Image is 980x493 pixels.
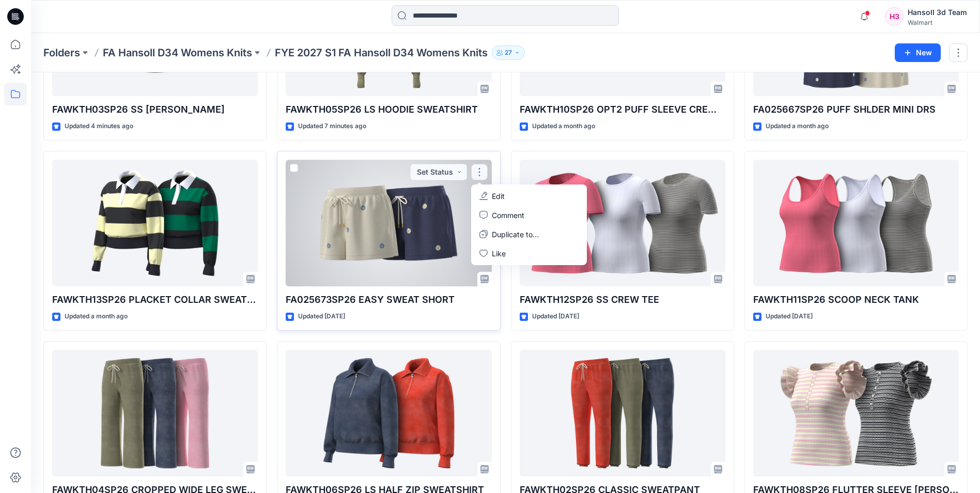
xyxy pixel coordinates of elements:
[520,350,725,476] a: FAWKTH02SP26 CLASSIC SWEATPANT
[286,160,491,286] a: FA025673SP26 EASY SWEAT SHORT
[286,102,491,117] p: FAWKTH05SP26 LS HOODIE SWEATSHIRT
[885,7,904,26] div: H3
[753,102,959,117] p: FA025667SP26 PUFF SHLDER MINI DRS
[532,311,579,322] p: Updated [DATE]
[43,45,80,60] a: Folders
[52,292,258,307] p: FAWKTH13SP26 PLACKET COLLAR SWEATSHIRT
[492,229,539,240] p: Duplicate to...
[766,311,813,322] p: Updated [DATE]
[65,121,133,132] p: Updated 4 minutes ago
[520,102,725,117] p: FAWKTH10SP26 OPT2 PUFF SLEEVE CREW TOP
[766,121,829,132] p: Updated a month ago
[52,102,258,117] p: FAWKTH03SP26 SS [PERSON_NAME]
[286,350,491,476] a: FAWKTH06SP26 LS HALF ZIP SWEATSHIRT
[103,45,252,60] a: FA Hansoll D34 Womens Knits
[753,350,959,476] a: FAWKTH08SP26 FLUTTER SLEEVE MIXY HENLEY TOP
[52,350,258,476] a: FAWKTH04SP26 CROPPED WIDE LEG SWEATPANT OPT
[492,191,505,202] p: Edit
[520,292,725,307] p: FAWKTH12SP26 SS CREW TEE
[908,6,967,19] div: Hansoll 3d Team
[908,19,967,26] div: Walmart
[753,292,959,307] p: FAWKTH11SP26 SCOOP NECK TANK
[275,45,488,60] p: FYE 2027 S1 FA Hansoll D34 Womens Knits
[492,248,506,259] p: Like
[532,121,595,132] p: Updated a month ago
[298,121,366,132] p: Updated 7 minutes ago
[65,311,128,322] p: Updated a month ago
[286,292,491,307] p: FA025673SP26 EASY SWEAT SHORT
[520,160,725,286] a: FAWKTH12SP26 SS CREW TEE
[298,311,345,322] p: Updated [DATE]
[492,45,525,60] button: 27
[473,187,585,206] a: Edit
[492,210,524,221] p: Comment
[753,160,959,286] a: FAWKTH11SP26 SCOOP NECK TANK
[895,43,941,62] button: New
[505,47,512,58] p: 27
[52,160,258,286] a: FAWKTH13SP26 PLACKET COLLAR SWEATSHIRT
